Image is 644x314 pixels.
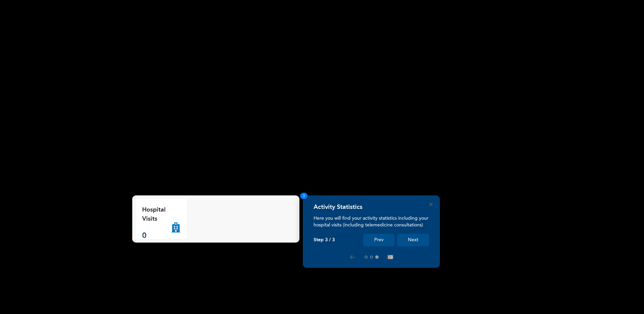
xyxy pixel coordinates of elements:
[429,203,432,206] button: Close
[314,237,335,243] p: Step 3 / 3
[142,230,171,242] p: 0
[314,203,362,211] h4: Activity Statistics
[300,193,308,199] span: 3
[397,234,429,246] button: Next
[314,215,429,228] p: Here you will find your activity statistics including your hospital visits (including telemedicin...
[142,206,171,224] p: Hospital Visits
[363,234,394,246] button: Prev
